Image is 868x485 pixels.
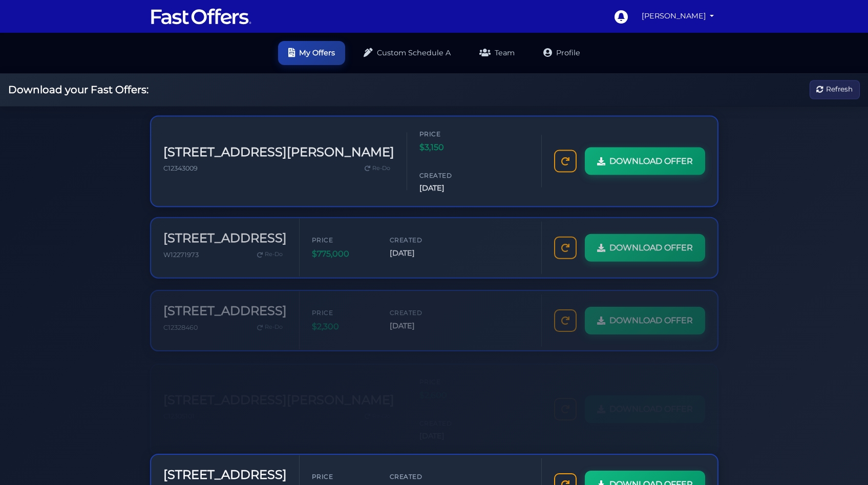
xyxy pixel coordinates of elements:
[419,170,481,179] span: Created
[253,315,287,328] a: Re-Do
[469,41,525,65] a: Team
[163,318,198,326] span: C12328460
[419,128,481,138] span: Price
[278,41,345,65] a: My Offers
[419,420,481,432] span: [DATE]
[312,472,373,481] span: Price
[609,393,693,406] span: DOWNLOAD OFFER
[353,41,461,65] a: Custom Schedule A
[163,383,394,398] h3: [STREET_ADDRESS][PERSON_NAME]
[585,301,705,329] a: DOWNLOAD OFFER
[419,181,481,193] span: [DATE]
[361,161,394,174] a: Re-Do
[419,379,481,392] span: $2,600
[265,247,283,257] span: Re-Do
[163,298,287,313] h3: [STREET_ADDRESS]
[163,228,287,243] h3: [STREET_ADDRESS]
[390,472,451,481] span: Created
[609,239,693,252] span: DOWNLOAD OFFER
[163,403,195,410] span: C12305101
[390,302,451,312] span: Created
[372,402,390,411] span: Re-Do
[312,302,373,312] span: Price
[265,317,283,326] span: Re-Do
[826,84,853,95] span: Refresh
[419,140,481,153] span: $3,150
[810,80,860,99] button: Refresh
[390,233,451,242] span: Created
[163,163,198,171] span: C12343009
[609,154,693,167] span: DOWNLOAD OFFER
[253,245,287,259] a: Re-Do
[419,409,481,418] span: Created
[390,314,451,326] span: [DATE]
[585,146,705,174] a: DOWNLOAD OFFER
[585,231,705,259] a: DOWNLOAD OFFER
[390,245,451,257] span: [DATE]
[312,233,373,242] span: Price
[419,367,481,377] span: Price
[361,400,394,413] a: Re-Do
[163,144,394,159] h3: [STREET_ADDRESS][PERSON_NAME]
[8,83,149,96] h2: Download your Fast Offers:
[609,308,693,322] span: DOWNLOAD OFFER
[312,314,373,328] span: $2,300
[372,163,390,172] span: Re-Do
[163,248,199,256] span: W12271973
[638,6,718,26] a: [PERSON_NAME]
[312,245,373,258] span: $775,000
[533,41,590,65] a: Profile
[163,468,287,482] h3: [STREET_ADDRESS]
[585,386,705,413] a: DOWNLOAD OFFER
